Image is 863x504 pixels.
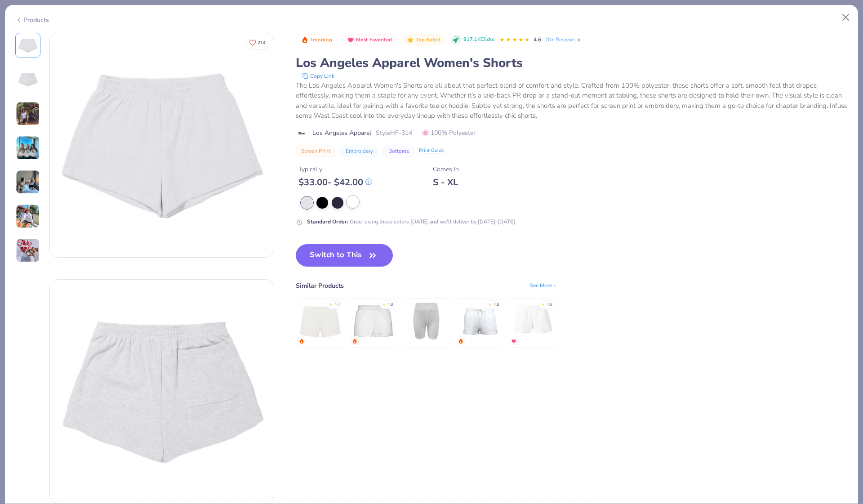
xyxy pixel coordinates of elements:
[407,36,414,44] img: Top Rated sort
[16,238,40,263] img: User generated content
[463,36,494,44] span: 817.1K Clicks
[352,339,357,344] img: trending.gif
[296,281,344,290] div: Similar Products
[307,218,348,225] strong: Standard Order :
[307,218,516,226] div: Order using these colors [DATE] and we'll deliver by [DATE]-[DATE].
[383,145,414,157] button: Bottoms
[50,280,274,504] img: Back
[382,302,386,305] div: ★
[347,36,354,44] img: Most Favorited sort
[340,145,378,157] button: Embroidery
[16,170,40,194] img: User generated content
[50,33,274,257] img: Front
[416,37,441,42] span: Top Rated
[296,244,393,267] button: Switch to This
[245,36,270,49] button: Like
[511,339,516,344] img: MostFav.gif
[534,36,541,43] span: 4.6
[422,128,476,138] span: 100% Polyester
[329,302,333,305] div: ★
[433,177,459,188] div: S - XL
[402,34,445,46] button: Badge Button
[530,281,557,290] div: See More
[488,302,492,305] div: ★
[494,302,499,308] div: 4.8
[419,147,444,155] div: Print Guide
[334,302,340,308] div: 4.4
[16,204,40,228] img: User generated content
[296,54,848,71] div: Los Angeles Apparel Women's Shorts
[387,302,393,308] div: 4.8
[511,299,554,342] img: Fresh Prints Terry Shorts
[15,15,49,25] div: Products
[499,33,530,47] div: 4.6 Stars
[258,40,266,45] span: 214
[16,102,40,126] img: User generated content
[16,136,40,160] img: User generated content
[296,129,308,137] img: brand logo
[296,145,336,157] button: Screen Print
[310,37,332,42] span: Trending
[837,9,854,26] button: Close
[545,36,582,44] a: 20+ Reviews
[541,302,545,305] div: ★
[405,299,448,342] img: Fresh Prints Beverly Ribbed Biker shorts
[352,299,395,342] img: Fresh Prints Miami Heavyweight Shorts
[547,302,552,308] div: 4.9
[458,339,463,344] img: trending.gif
[376,128,412,138] span: Style HF-314
[299,71,337,80] button: copy to clipboard
[433,165,459,174] div: Comes In
[299,299,342,342] img: Fresh Prints Lindsey Fold-over Lounge Shorts
[312,128,371,138] span: Los Angeles Apparel
[298,177,372,188] div: $ 33.00 - $ 42.00
[356,37,392,42] span: Most Favorited
[299,339,304,344] img: trending.gif
[297,34,337,46] button: Badge Button
[343,34,397,46] button: Badge Button
[458,299,501,342] img: Fresh Prints Madison Shorts
[298,165,372,174] div: Typically
[17,69,39,90] img: Back
[296,80,848,121] div: The Los Angeles Apparel Women's Shorts are all about that perfect blend of comfort and style. Cra...
[301,36,308,44] img: Trending sort
[17,35,39,56] img: Front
